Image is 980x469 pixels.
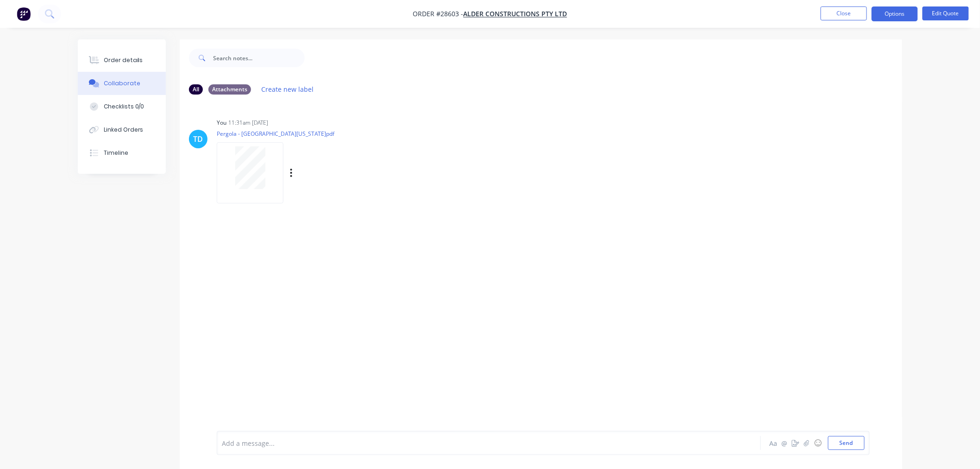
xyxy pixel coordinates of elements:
button: Timeline [78,141,166,165]
div: All [189,84,203,95]
a: Alder Constructions Pty Ltd [464,10,567,19]
div: 11:31am [DATE] [228,119,268,127]
div: Attachments [208,84,251,95]
img: Factory [17,7,31,21]
button: Create new label [257,83,319,95]
button: ☺ [812,437,823,449]
div: Collaborate [104,79,140,88]
p: Pergola - [GEOGRAPHIC_DATA][US_STATE]pdf [217,130,387,138]
div: Linked Orders [104,126,144,134]
button: Options [872,6,918,21]
div: TD [194,133,203,145]
button: Checklists 0/0 [78,95,166,118]
div: Checklists 0/0 [104,102,144,111]
div: You [217,119,226,127]
button: Collaborate [78,72,166,95]
button: Close [821,6,867,20]
span: Order #28603 - [413,10,464,19]
button: Order details [78,49,166,72]
button: Edit Quote [923,6,969,20]
button: @ [779,437,790,449]
div: Order details [104,56,143,64]
button: Linked Orders [78,118,166,141]
div: Timeline [104,149,128,157]
button: Send [828,436,865,450]
button: Aa [768,437,779,449]
input: Search notes... [213,49,305,67]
